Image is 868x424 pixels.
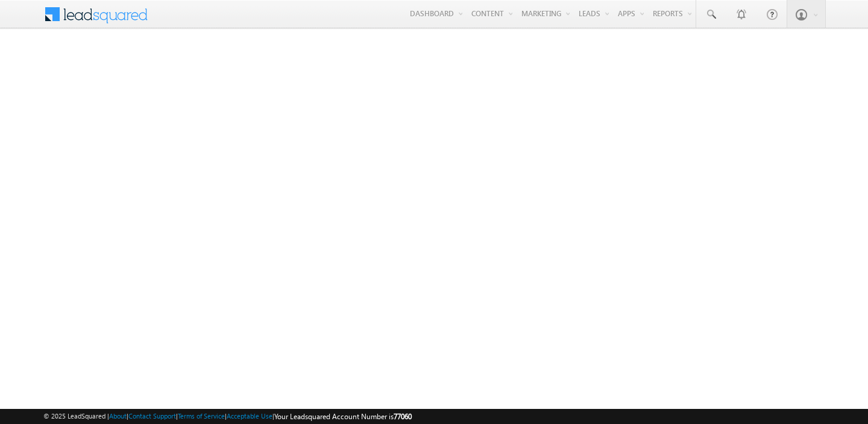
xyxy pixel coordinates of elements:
a: About [109,412,127,420]
a: Contact Support [128,412,176,420]
span: Your Leadsquared Account Number is [274,412,412,421]
span: 77060 [394,412,412,421]
span: © 2025 LeadSquared | | | | | [43,411,412,422]
a: Terms of Service [178,412,225,420]
a: Acceptable Use [227,412,272,420]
